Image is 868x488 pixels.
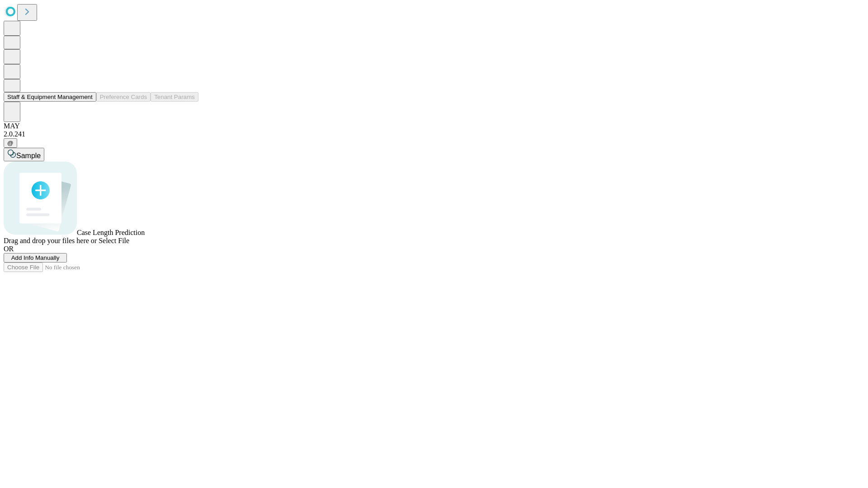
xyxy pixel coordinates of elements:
div: MAY [4,122,864,130]
button: Preference Cards [96,92,151,102]
span: Select File [99,237,129,244]
button: Sample [4,148,44,161]
span: Add Info Manually [11,254,60,261]
span: Case Length Prediction [77,229,145,236]
span: Drag and drop your files here or [4,237,97,244]
span: OR [4,245,14,253]
button: Tenant Params [151,92,198,102]
button: @ [4,138,17,148]
div: 2.0.241 [4,130,864,138]
button: Staff & Equipment Management [4,92,96,102]
button: Add Info Manually [4,253,67,263]
span: @ [7,140,14,146]
span: Sample [16,152,41,160]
